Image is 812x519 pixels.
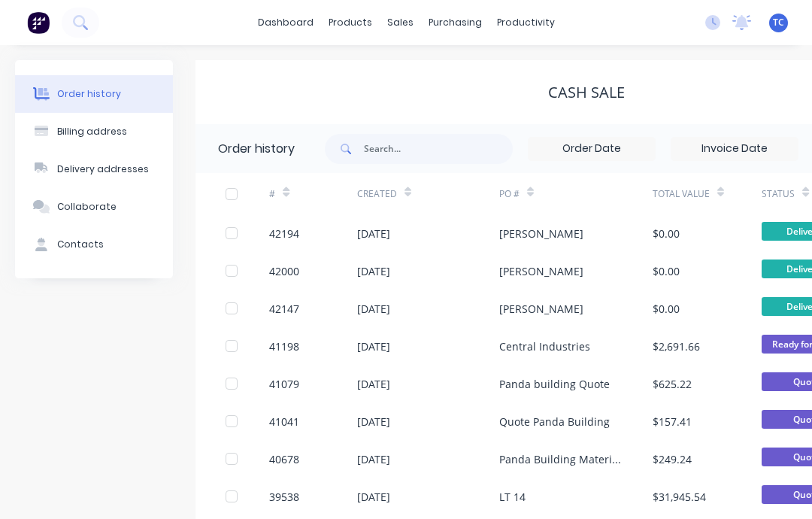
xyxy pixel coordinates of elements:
div: Panda building Quote [499,376,610,392]
div: Billing address [57,125,127,138]
button: Contacts [15,226,173,263]
div: 41198 [269,338,299,354]
div: PO # [499,173,653,214]
button: Billing address [15,113,173,150]
div: purchasing [421,11,489,34]
div: 42194 [269,226,299,241]
div: $0.00 [653,226,680,241]
div: [PERSON_NAME] [499,226,583,241]
button: Delivery addresses [15,150,173,188]
div: Contacts [57,238,104,251]
input: Search... [364,134,513,164]
div: 42147 [269,301,299,317]
div: 39538 [269,489,299,505]
button: Collaborate [15,188,173,226]
div: 41079 [269,376,299,392]
div: $0.00 [653,301,680,317]
div: [DATE] [357,338,390,354]
div: Order history [57,87,121,101]
div: $31,945.54 [653,489,706,505]
button: Order history [15,75,173,113]
div: [DATE] [357,301,390,317]
div: Total Value [653,173,762,214]
div: Collaborate [57,200,117,214]
div: # [269,187,275,201]
div: 41041 [269,414,299,429]
div: $2,691.66 [653,338,700,354]
div: Panda Building Materials [499,451,623,467]
div: [DATE] [357,414,390,429]
div: Created [357,187,397,201]
div: $625.22 [653,376,692,392]
input: Order Date [529,138,655,160]
div: # [269,173,356,214]
div: [DATE] [357,226,390,241]
div: Status [762,187,795,201]
div: Total Value [653,187,710,201]
div: sales [380,11,421,34]
div: Created [357,173,499,214]
div: [DATE] [357,489,390,505]
div: CASH SALE [548,83,625,102]
div: Central Industries [499,338,590,354]
div: [PERSON_NAME] [499,263,583,279]
div: $0.00 [653,263,680,279]
span: TC [773,16,784,29]
img: Factory [27,11,50,34]
div: [DATE] [357,376,390,392]
div: products [321,11,380,34]
div: Quote Panda Building [499,414,610,429]
div: Delivery addresses [57,162,149,176]
input: Invoice Date [671,138,798,160]
div: Order history [218,140,295,158]
div: [PERSON_NAME] [499,301,583,317]
div: productivity [489,11,562,34]
a: dashboard [250,11,321,34]
div: $157.41 [653,414,692,429]
div: [DATE] [357,263,390,279]
div: LT 14 [499,489,526,505]
div: 40678 [269,451,299,467]
div: 42000 [269,263,299,279]
div: $249.24 [653,451,692,467]
div: PO # [499,187,520,201]
div: [DATE] [357,451,390,467]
